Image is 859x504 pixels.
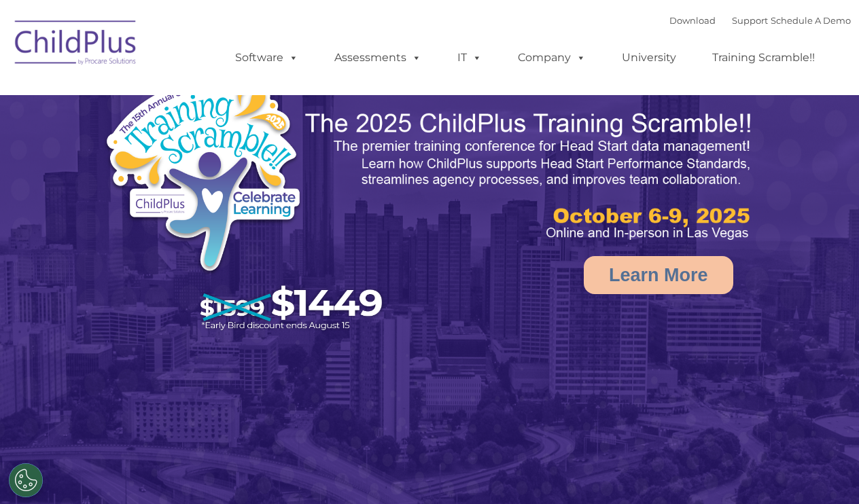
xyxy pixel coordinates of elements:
[608,44,690,71] a: University
[8,11,144,79] img: ChildPlus by Procare Solutions
[771,15,851,26] a: Schedule A Demo
[669,15,851,26] font: |
[222,44,312,71] a: Software
[321,44,435,71] a: Assessments
[504,44,599,71] a: Company
[732,15,768,26] a: Support
[699,44,828,71] a: Training Scramble!!
[444,44,495,71] a: IT
[669,15,716,26] a: Download
[584,256,733,294] a: Learn More
[9,463,43,497] button: Cookies Settings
